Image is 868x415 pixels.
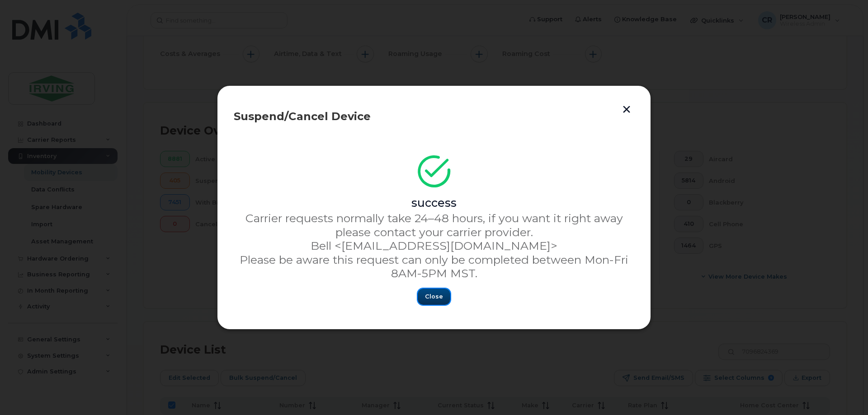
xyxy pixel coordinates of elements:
[234,253,634,280] p: Please be aware this request can only be completed between Mon-Fri 8AM-5PM MST.
[418,289,450,305] button: Close
[425,292,443,301] span: Close
[234,196,634,210] div: success
[234,111,634,122] div: Suspend/Cancel Device
[234,239,634,252] p: Bell <[EMAIL_ADDRESS][DOMAIN_NAME]>
[234,211,634,239] p: Carrier requests normally take 24–48 hours, if you want it right away please contact your carrier...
